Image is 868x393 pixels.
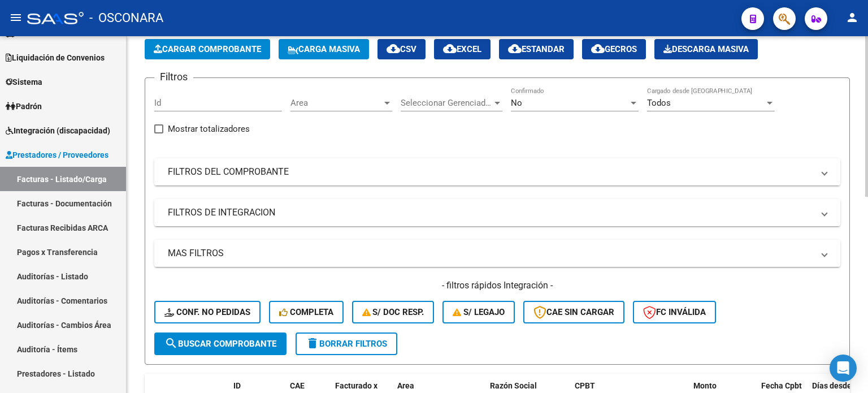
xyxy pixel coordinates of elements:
span: Completa [279,307,333,317]
mat-expansion-panel-header: MAS FILTROS [154,240,840,267]
span: Padrón [6,100,42,113]
span: CAE SIN CARGAR [533,307,614,317]
span: Mostrar totalizadores [168,122,250,136]
button: Descarga Masiva [654,39,758,59]
span: Area [290,98,382,108]
span: Monto [693,381,717,390]
mat-icon: cloud_download [508,42,522,55]
mat-icon: cloud_download [387,42,400,55]
button: Gecros [582,39,646,59]
span: EXCEL [443,44,481,54]
button: Estandar [499,39,574,59]
button: Carga Masiva [279,39,369,59]
span: Estandar [508,44,565,54]
mat-icon: person [845,11,859,24]
span: ID [233,381,241,390]
app-download-masive: Descarga masiva de comprobantes (adjuntos) [654,39,758,59]
mat-expansion-panel-header: FILTROS DEL COMPROBANTE [154,158,840,185]
span: Integración (discapacidad) [6,124,110,137]
span: Area [397,381,414,390]
span: Razón Social [490,381,537,390]
span: Descarga Masiva [663,44,749,54]
mat-panel-title: MAS FILTROS [168,247,813,260]
mat-panel-title: FILTROS DE INTEGRACION [168,206,813,219]
mat-expansion-panel-header: FILTROS DE INTEGRACION [154,199,840,226]
span: Liquidación de Convenios [6,51,105,64]
button: Cargar Comprobante [145,39,270,59]
span: FC Inválida [643,307,706,317]
button: EXCEL [434,39,491,59]
span: Cargar Comprobante [154,44,261,54]
button: FC Inválida [633,301,716,323]
button: S/ legajo [442,301,515,323]
span: Todos [647,98,671,108]
span: - OSCONARA [89,6,163,31]
button: CAE SIN CARGAR [523,301,624,323]
mat-icon: delete [306,336,319,350]
span: Borrar Filtros [306,339,387,349]
span: Carga Masiva [288,44,360,54]
span: No [511,98,522,108]
mat-icon: cloud_download [591,42,605,55]
span: S/ legajo [453,307,505,317]
span: S/ Doc Resp. [362,307,424,317]
button: Borrar Filtros [296,332,397,355]
span: Prestadores / Proveedores [6,149,108,161]
span: CAE [290,381,305,390]
h4: - filtros rápidos Integración - [154,279,840,292]
button: CSV [377,39,426,59]
mat-icon: menu [9,11,23,24]
span: Conf. no pedidas [164,307,250,317]
span: Sistema [6,76,42,88]
mat-panel-title: FILTROS DEL COMPROBANTE [168,166,813,178]
span: Gecros [591,44,637,54]
span: Seleccionar Gerenciador [401,98,492,108]
button: S/ Doc Resp. [352,301,435,323]
button: Completa [269,301,344,323]
span: Buscar Comprobante [164,339,276,349]
mat-icon: cloud_download [443,42,457,55]
span: CSV [387,44,416,54]
button: Conf. no pedidas [154,301,261,323]
span: Fecha Cpbt [761,381,802,390]
button: Buscar Comprobante [154,332,287,355]
mat-icon: search [164,336,178,350]
h3: Filtros [154,69,193,85]
span: CPBT [575,381,595,390]
div: Open Intercom Messenger [830,355,857,382]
